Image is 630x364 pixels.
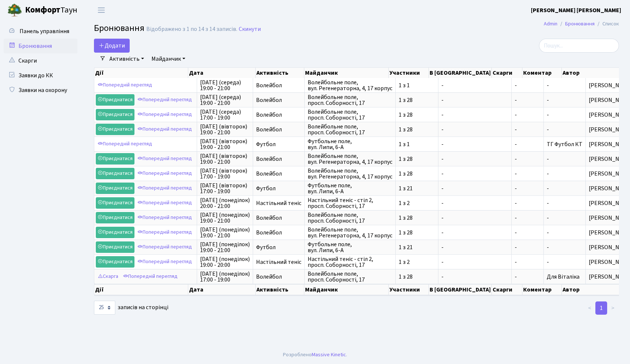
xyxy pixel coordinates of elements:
a: [PERSON_NAME] [PERSON_NAME] [531,6,621,15]
span: 1 з 21 [399,244,435,250]
a: Приєднатися [96,168,134,179]
span: - [441,97,508,103]
input: Пошук... [539,39,619,53]
li: Список [595,20,619,28]
button: Додати [94,39,130,53]
span: [DATE] (понеділок) 19:00 - 21:00 [200,227,250,238]
span: Волейбольне поле, просп. Соборності, 17 [308,124,392,135]
span: [DATE] (понеділок) 19:00 - 21:00 [200,212,250,224]
a: Попередній перегляд [136,168,194,179]
span: - [441,112,508,118]
span: [DATE] (понеділок) 17:00 - 19:00 [200,271,250,283]
span: Волейбол [256,230,301,236]
span: Волейбол [256,156,301,162]
span: - [441,127,508,132]
span: [DATE] (середа) 17:00 - 19:00 [200,109,250,121]
span: - [515,200,540,206]
span: - [441,171,508,177]
span: ТГ Футбол КТ [547,140,582,148]
span: - [547,184,549,192]
a: Приєднатися [96,94,134,106]
span: Волейбольне поле, вул. Регенераторна, 4, 17 корпус [308,79,392,91]
span: - [441,215,508,221]
span: - [515,156,540,162]
a: Попередній перегляд [136,241,194,253]
span: - [515,112,540,118]
a: Admin [544,20,557,28]
a: Попередній перегляд [136,153,194,165]
span: Волейбол [256,97,301,103]
th: Дії [94,68,188,78]
th: Активність [256,284,304,295]
nav: breadcrumb [533,16,630,32]
span: Волейбол [256,127,301,132]
a: Попередній перегляд [136,227,194,238]
th: Майданчик [304,284,389,295]
th: В [GEOGRAPHIC_DATA] [429,68,492,78]
span: Волейбольне поле, просп. Соборності, 17 [308,94,392,106]
span: 1 з 28 [399,127,435,132]
a: Попередній перегляд [136,212,194,223]
th: Дії [94,284,188,295]
span: [DATE] (вівторок) 19:00 - 21:00 [200,124,250,135]
span: 1 з 1 [399,141,435,147]
span: - [441,244,508,250]
span: 1 з 2 [399,200,435,206]
span: [DATE] (понеділок) 19:00 - 20:00 [200,256,250,268]
div: Відображено з 1 по 14 з 14 записів. [146,26,237,33]
span: - [515,230,540,236]
a: Приєднатися [96,197,134,209]
span: Панель управління [20,27,69,35]
span: [DATE] (вівторок) 17:00 - 19:00 [200,183,250,194]
span: - [441,156,508,162]
a: Приєднатися [96,153,134,165]
a: Попередній перегляд [96,138,154,150]
label: записів на сторінці [94,301,168,315]
span: 1 з 28 [399,112,435,118]
span: Футбол [256,185,301,191]
span: Волейбольне поле, просп. Соборності, 17 [308,212,392,224]
a: Заявки на охорону [4,83,77,98]
span: [DATE] (понеділок) 19:00 - 21:00 [200,241,250,253]
span: Для Віталіка [547,273,580,281]
span: 1 з 28 [399,97,435,103]
span: - [441,230,508,236]
a: Скарга [96,271,120,282]
th: Скарги [492,284,522,295]
span: - [515,127,540,132]
span: [DATE] (середа) 19:00 - 21:00 [200,79,250,91]
span: 1 з 21 [399,185,435,191]
span: [DATE] (понеділок) 20:00 - 21:00 [200,197,250,209]
span: 1 з 28 [399,230,435,236]
a: Скарги [4,53,77,68]
span: - [547,126,549,134]
span: Футбол [256,244,301,250]
span: Волейбол [256,112,301,118]
th: Коментар [522,68,562,78]
span: Волейбольне поле, вул. Регенераторна, 4, 17 корпус [308,168,392,180]
a: Приєднатися [96,227,134,238]
span: Таун [25,4,77,17]
span: - [547,229,549,237]
th: Активність [256,68,304,78]
a: Попередній перегляд [136,94,194,106]
th: Скарги [492,68,522,78]
span: [DATE] (середа) 19:00 - 21:00 [200,94,250,106]
span: Волейбольне поле, просп. Соборності, 17 [308,109,392,121]
a: 1 [595,301,607,315]
span: 1 з 28 [399,215,435,221]
span: Футбольне поле, вул. Липи, 6-А [308,183,392,194]
a: Приєднатися [96,124,134,135]
span: Настільний теніс - стіл 2, просп. Соборності, 17 [308,197,392,209]
span: [DATE] (вівторок) 17:00 - 19:00 [200,168,250,180]
a: Попередній перегляд [136,256,194,268]
th: Участники [389,68,429,78]
a: Попередній перегляд [96,79,154,91]
th: Дата [188,68,256,78]
span: - [515,244,540,250]
a: Майданчик [148,53,188,65]
span: - [515,97,540,103]
span: Волейбольне поле, вул. Регенераторна, 4, 17 корпус [308,227,392,238]
span: - [547,199,549,207]
th: Коментар [522,284,562,295]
